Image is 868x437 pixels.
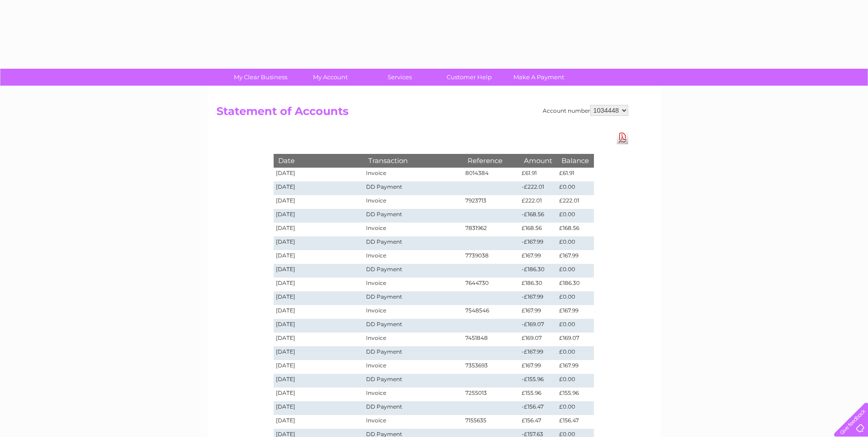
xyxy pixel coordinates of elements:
[431,69,507,86] a: Customer Help
[364,236,463,250] td: DD Payment
[463,388,520,401] td: 7255013
[519,374,557,388] td: -£155.96
[557,333,593,346] td: £169.07
[274,250,364,264] td: [DATE]
[519,360,557,374] td: £167.99
[274,209,364,223] td: [DATE]
[274,236,364,250] td: [DATE]
[364,415,463,429] td: Invoice
[557,346,593,360] td: £0.00
[557,264,593,278] td: £0.00
[364,333,463,346] td: Invoice
[519,209,557,223] td: -£168.56
[557,181,593,195] td: £0.00
[364,278,463,291] td: Invoice
[364,264,463,278] td: DD Payment
[617,131,628,144] a: Download Pdf
[557,209,593,223] td: £0.00
[557,223,593,236] td: £168.56
[519,168,557,181] td: £61.91
[274,401,364,415] td: [DATE]
[463,333,520,346] td: 7451848
[519,415,557,429] td: £156.47
[364,319,463,333] td: DD Payment
[463,305,520,319] td: 7548546
[557,401,593,415] td: £0.00
[463,415,520,429] td: 7155635
[519,333,557,346] td: £169.07
[557,415,593,429] td: £156.47
[463,360,520,374] td: 7353693
[519,250,557,264] td: £167.99
[519,388,557,401] td: £155.96
[274,374,364,388] td: [DATE]
[274,154,364,167] th: Date
[274,346,364,360] td: [DATE]
[364,305,463,319] td: Invoice
[274,415,364,429] td: [DATE]
[519,181,557,195] td: -£222.01
[274,223,364,236] td: [DATE]
[274,333,364,346] td: [DATE]
[543,105,628,116] div: Account number
[557,236,593,250] td: £0.00
[274,305,364,319] td: [DATE]
[364,168,463,181] td: Invoice
[364,181,463,195] td: DD Payment
[557,305,593,319] td: £167.99
[519,264,557,278] td: -£186.30
[519,154,557,167] th: Amount
[362,69,437,86] a: Services
[463,278,520,291] td: 7644730
[364,388,463,401] td: Invoice
[519,346,557,360] td: -£167.99
[557,168,593,181] td: £61.91
[519,195,557,209] td: £222.01
[223,69,298,86] a: My Clear Business
[364,223,463,236] td: Invoice
[364,401,463,415] td: DD Payment
[463,168,520,181] td: 8014384
[364,374,463,388] td: DD Payment
[364,195,463,209] td: Invoice
[519,401,557,415] td: -£156.47
[501,69,577,86] a: Make A Payment
[557,250,593,264] td: £167.99
[519,278,557,291] td: £186.30
[557,278,593,291] td: £186.30
[364,250,463,264] td: Invoice
[274,181,364,195] td: [DATE]
[216,105,628,122] h2: Statement of Accounts
[274,319,364,333] td: [DATE]
[519,291,557,305] td: -£167.99
[364,346,463,360] td: DD Payment
[463,223,520,236] td: 7831962
[292,69,368,86] a: My Account
[274,360,364,374] td: [DATE]
[557,319,593,333] td: £0.00
[463,250,520,264] td: 7739038
[274,278,364,291] td: [DATE]
[557,374,593,388] td: £0.00
[557,388,593,401] td: £155.96
[519,223,557,236] td: £168.56
[274,264,364,278] td: [DATE]
[463,154,520,167] th: Reference
[364,360,463,374] td: Invoice
[557,154,593,167] th: Balance
[463,195,520,209] td: 7923713
[274,168,364,181] td: [DATE]
[519,319,557,333] td: -£169.07
[274,388,364,401] td: [DATE]
[364,209,463,223] td: DD Payment
[519,236,557,250] td: -£167.99
[519,305,557,319] td: £167.99
[557,291,593,305] td: £0.00
[274,195,364,209] td: [DATE]
[557,195,593,209] td: £222.01
[274,291,364,305] td: [DATE]
[364,291,463,305] td: DD Payment
[364,154,463,167] th: Transaction
[557,360,593,374] td: £167.99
